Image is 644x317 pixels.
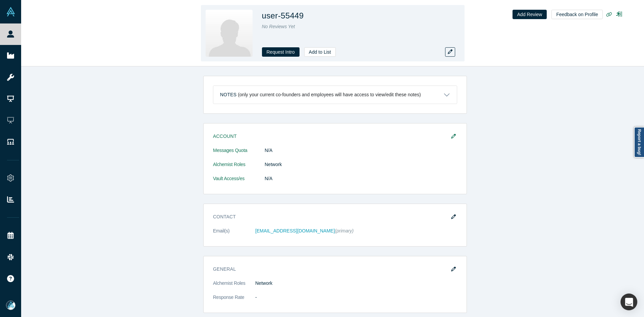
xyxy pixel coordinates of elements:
dd: Network [255,280,457,287]
span: (primary) [335,228,354,233]
dd: Network [265,161,457,168]
h3: Contact [213,213,448,220]
h1: user-55449 [262,10,304,22]
p: (only your current co-founders and employees will have access to view/edit these notes) [238,92,421,98]
h3: Account [213,133,448,140]
button: Notes (only your current co-founders and employees will have access to view/edit these notes) [213,86,457,104]
button: Feedback on Profile [551,10,603,19]
button: Add to List [304,47,336,57]
button: Request Intro [262,47,300,57]
h3: Notes [220,91,236,98]
a: [EMAIL_ADDRESS][DOMAIN_NAME] [255,228,335,233]
dt: Alchemist Roles [213,280,255,294]
dd: N/A [265,147,457,154]
button: Add Review [513,10,547,19]
img: Mia Scott's Account [6,301,15,310]
dt: Email(s) [213,227,255,242]
img: Alchemist Vault Logo [6,7,15,16]
span: No Reviews Yet [262,24,295,29]
dt: Vault Access/es [213,175,265,189]
dd: N/A [265,175,457,182]
img: user-55449's Profile Image [206,10,253,57]
dd: - [255,294,457,301]
dt: Alchemist Roles [213,161,265,175]
h3: General [213,266,448,273]
dt: Messages Quota [213,147,265,161]
dt: Response Rate [213,294,255,308]
a: Report a bug! [634,127,644,158]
